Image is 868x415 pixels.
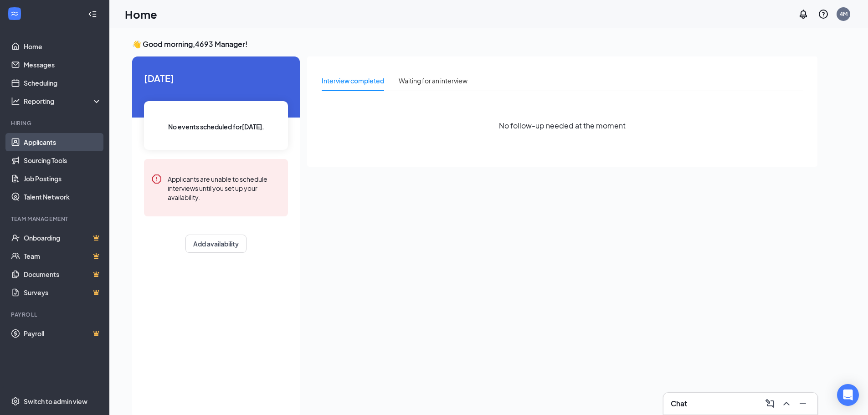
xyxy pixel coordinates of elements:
button: ComposeMessage [763,396,777,411]
div: Open Intercom Messenger [837,384,859,406]
svg: Collapse [88,10,97,19]
div: 4M [840,10,847,18]
a: Home [24,37,102,56]
div: Payroll [11,311,100,318]
a: SurveysCrown [24,283,102,302]
h3: Chat [671,399,687,409]
div: Waiting for an interview [399,76,467,86]
a: PayrollCrown [24,324,102,343]
a: DocumentsCrown [24,265,102,283]
svg: WorkstreamLogo [10,9,19,18]
a: OnboardingCrown [24,229,102,247]
svg: Error [151,174,162,184]
svg: ChevronUp [781,398,792,409]
svg: Notifications [798,9,809,20]
a: Job Postings [24,169,102,188]
button: Minimize [796,396,810,411]
div: Interview completed [322,76,384,86]
button: ChevronUp [779,396,794,411]
a: Messages [24,56,102,74]
svg: Analysis [11,97,20,106]
div: Applicants are unable to schedule interviews until you set up your availability. [168,174,281,202]
a: Sourcing Tools [24,151,102,169]
span: [DATE] [144,71,288,85]
svg: QuestionInfo [818,9,829,20]
a: Scheduling [24,74,102,92]
a: Talent Network [24,188,102,206]
svg: Minimize [797,398,808,409]
div: Hiring [11,119,100,127]
a: Applicants [24,133,102,151]
h3: 👋 Good morning, 4693 Manager ! [132,39,817,49]
svg: Settings [11,397,20,406]
span: No events scheduled for [DATE] . [168,122,264,132]
div: Reporting [24,97,102,106]
div: Team Management [11,215,100,223]
h1: Home [125,6,157,22]
div: Switch to admin view [24,397,87,406]
a: TeamCrown [24,247,102,265]
span: No follow-up needed at the moment [499,120,626,131]
button: Add availability [185,235,247,253]
svg: ComposeMessage [765,398,776,409]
